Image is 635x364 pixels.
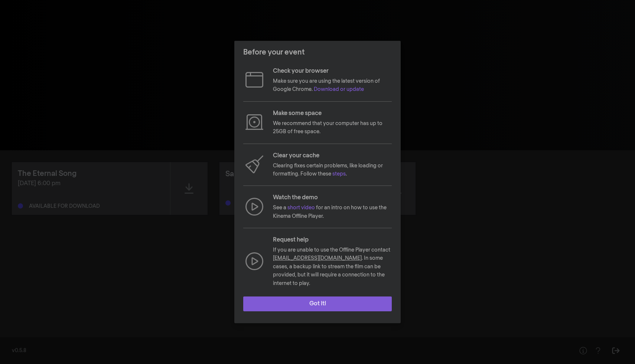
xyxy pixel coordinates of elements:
p: Request help [273,236,392,245]
p: Clearing fixes certain problems, like loading or formatting. Follow these . [273,162,392,178]
p: If you are unable to use the Offline Player contact . In some cases, a backup link to stream the ... [273,246,392,288]
button: Got it! [243,296,392,311]
a: Download or update [314,87,364,92]
a: [EMAIL_ADDRESS][DOMAIN_NAME] [273,256,362,261]
p: Check your browser [273,67,392,76]
p: See a for an intro on how to use the Kinema Offline Player. [273,204,392,220]
p: Clear your cache [273,151,392,160]
p: Watch the demo [273,193,392,202]
p: Make some space [273,109,392,118]
a: short video [287,205,315,210]
p: We recommend that your computer has up to 25GB of free space. [273,119,392,136]
a: steps [332,171,346,177]
header: Before your event [234,41,401,64]
p: Make sure you are using the latest version of Google Chrome. [273,77,392,94]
